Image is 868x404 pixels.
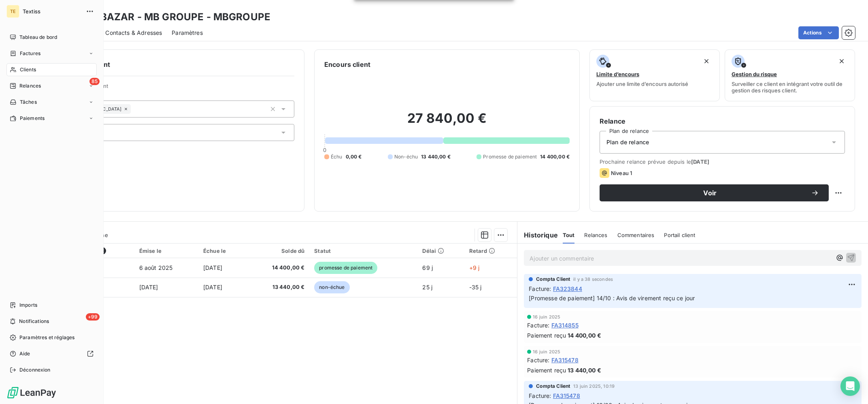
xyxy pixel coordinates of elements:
[139,248,194,254] div: Émise le
[19,366,51,374] span: Déconnexion
[65,83,294,94] span: Propriétés Client
[563,232,575,238] span: Tout
[529,295,695,301] span: [Promesse de paiement] 14/10 : Avis de virement reçu ce jour
[89,78,100,85] span: 85
[19,334,74,341] span: Paramètres et réglages
[536,383,570,390] span: Compta Client
[19,350,30,357] span: Aide
[533,349,560,354] span: 16 juin 2025
[19,82,41,90] span: Relances
[49,60,294,69] h6: Informations client
[20,98,37,106] span: Tâches
[606,138,649,146] span: Plan de relance
[421,153,451,160] span: 13 440,00 €
[324,110,570,135] h2: 27 840,00 €
[611,170,632,176] span: Niveau 1
[105,29,162,37] span: Contacts & Adresses
[203,284,222,291] span: [DATE]
[469,284,482,291] span: -35 j
[172,29,203,37] span: Paramètres
[527,331,566,340] span: Paiement reçu
[346,153,362,160] span: 0,00 €
[725,49,855,101] button: Gestion du risqueSurveiller ce client en intégrant votre outil de gestion des risques client.
[664,232,695,238] span: Portail client
[517,230,558,240] h6: Historique
[529,391,551,400] span: Facture :
[251,264,304,272] span: 14 400,00 €
[609,190,811,196] span: Voir
[19,301,37,309] span: Imports
[422,284,432,291] span: 25 j
[19,34,57,41] span: Tableau de bord
[600,116,845,126] h6: Relance
[23,8,81,15] span: Textiss
[203,264,222,271] span: [DATE]
[596,81,688,87] span: Ajouter une limite d’encours autorisé
[19,318,49,325] span: Notifications
[529,284,551,293] span: Facture :
[617,232,655,238] span: Commentaires
[203,248,242,254] div: Échue le
[20,66,36,73] span: Clients
[20,50,40,57] span: Factures
[422,248,459,254] div: Délai
[469,264,480,271] span: +9 j
[540,153,570,160] span: 14 400,00 €
[6,386,57,399] img: Logo LeanPay
[6,347,97,360] a: Aide
[573,384,615,389] span: 13 juin 2025, 10:19
[131,105,137,113] input: Ajouter une valeur
[536,276,570,283] span: Compta Client
[139,264,173,271] span: 6 août 2025
[568,366,601,374] span: 13 440,00 €
[469,248,513,254] div: Retard
[251,248,304,254] div: Solde dû
[551,356,579,364] span: FA315478
[584,232,607,238] span: Relances
[573,277,613,282] span: il y a 38 secondes
[6,5,19,18] div: TE
[483,153,537,160] span: Promesse de paiement
[314,262,377,274] span: promesse de paiement
[589,49,720,101] button: Limite d’encoursAjouter une limite d’encours autorisé
[422,264,433,271] span: 69 j
[139,284,158,291] span: [DATE]
[551,321,579,329] span: FA314855
[527,356,549,364] span: Facture :
[251,283,304,291] span: 13 440,00 €
[314,248,413,254] div: Statut
[798,26,839,39] button: Actions
[323,147,326,153] span: 0
[533,314,560,319] span: 16 juin 2025
[71,10,270,24] h3: MAXI BAZAR - MB GROUPE - MBGROUPE
[691,158,709,165] span: [DATE]
[732,81,848,94] span: Surveiller ce client en intégrant votre outil de gestion des risques client.
[596,71,639,77] span: Limite d’encours
[314,281,349,293] span: non-échue
[840,376,860,396] div: Open Intercom Messenger
[527,366,566,374] span: Paiement reçu
[732,71,777,77] span: Gestion du risque
[527,321,549,329] span: Facture :
[20,115,45,122] span: Paiements
[600,158,845,165] span: Prochaine relance prévue depuis le
[86,313,100,321] span: +99
[331,153,343,160] span: Échu
[600,184,829,201] button: Voir
[568,331,601,340] span: 14 400,00 €
[553,391,580,400] span: FA315478
[324,60,370,69] h6: Encours client
[394,153,418,160] span: Non-échu
[553,284,582,293] span: FA323844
